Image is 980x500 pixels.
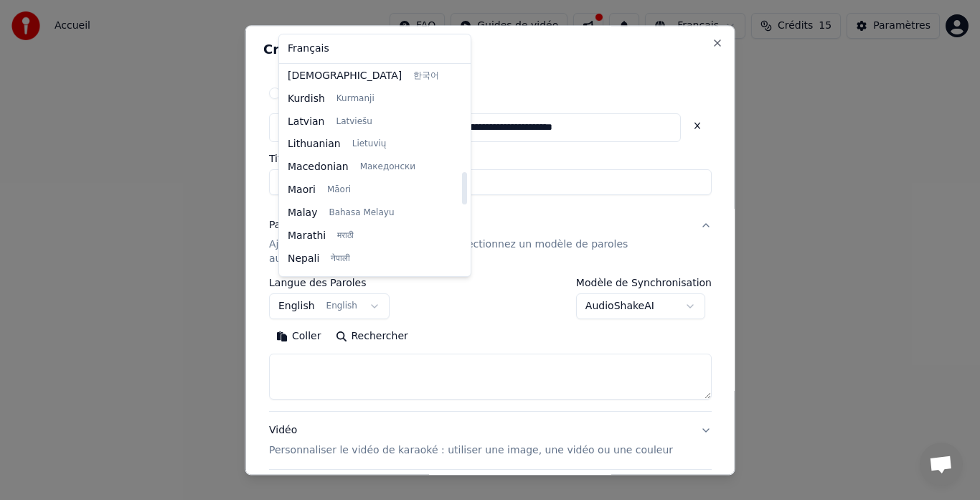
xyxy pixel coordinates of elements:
span: Lithuanian [288,137,341,151]
span: Marathi [288,229,326,243]
span: मराठी [337,230,354,242]
span: Māori [327,184,351,196]
span: Malay [288,206,317,220]
span: नेपाली [331,253,350,265]
span: Latviešu [336,116,372,128]
span: [DEMOGRAPHIC_DATA] [288,69,402,83]
span: Maori [288,183,316,197]
span: Français [288,42,329,56]
span: 한국어 [413,70,439,82]
span: Nepali [288,252,319,266]
span: Latvian [288,115,325,129]
span: Bahasa Melayu [329,207,394,219]
span: Lietuvių [352,138,387,150]
span: Македонски [360,161,415,173]
span: Kurdish [288,92,325,106]
span: Kurmanji [336,93,374,105]
span: Macedonian [288,160,349,174]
